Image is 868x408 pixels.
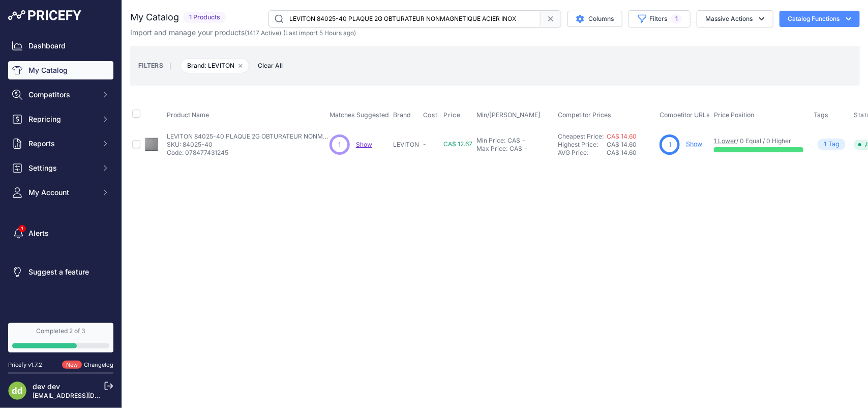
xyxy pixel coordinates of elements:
p: Import and manage your products [130,28,356,38]
a: Changelog [84,361,113,368]
button: My Account [8,183,113,202]
a: Dashboard [8,37,113,55]
button: Columns [567,11,622,27]
a: 1 Lower [714,137,736,145]
div: CA$ 14.60 [607,149,655,157]
a: CA$ 14.60 [607,132,637,140]
button: Competitors [8,86,113,104]
span: Matches Suggested [330,111,389,119]
h2: My Catalog [130,10,179,24]
div: Pricefy v1.7.2 [8,361,42,369]
div: Highest Price: [558,141,607,149]
span: (Last import 5 Hours ago) [283,29,356,37]
a: 1417 Active [247,29,279,37]
span: 1 [669,140,671,149]
a: Completed 2 of 3 [8,323,113,352]
span: - [423,140,426,148]
a: Alerts [8,224,113,242]
button: Filters1 [628,10,691,28]
span: Competitors [28,90,95,100]
button: Repricing [8,110,113,128]
a: Show [356,141,372,148]
button: Price [443,111,462,119]
span: Product Name [167,111,209,119]
span: Competitor Prices [558,111,611,119]
p: Code: 078477431245 [167,149,330,157]
p: SKU: 84025-40 [167,141,330,149]
span: 1 [671,14,682,24]
span: My Account [28,187,95,198]
span: ( ) [245,29,281,37]
small: FILTERS [138,62,163,69]
a: dev dev [33,382,60,391]
div: CA$ [510,145,522,153]
button: Clear All [253,61,288,71]
span: Reports [28,139,95,149]
span: 1 [824,140,826,149]
span: Repricing [28,114,95,124]
span: CA$ 12.67 [443,140,472,148]
span: Tags [814,111,828,119]
a: Cheapest Price: [558,132,604,140]
img: Pricefy Logo [8,10,81,20]
span: Settings [28,163,95,173]
a: [EMAIL_ADDRESS][DOMAIN_NAME] [33,392,139,399]
a: Show [686,140,702,148]
nav: Sidebar [8,37,113,311]
button: Reports [8,134,113,153]
span: Cost [423,111,437,119]
div: Max Price: [476,145,507,153]
span: Brand [393,111,411,119]
button: Cost [423,111,439,119]
div: AVG Price: [558,149,607,157]
input: Search [268,10,541,28]
div: - [520,137,525,145]
button: Catalog Functions [780,11,860,27]
div: Completed 2 of 3 [12,327,109,335]
span: CA$ 14.60 [607,141,637,148]
p: / 0 Equal / 0 Higher [714,137,803,145]
div: - [522,145,527,153]
div: Min Price: [476,137,505,145]
span: Brand: LEVITON [181,58,249,73]
span: Min/[PERSON_NAME] [476,111,541,119]
a: My Catalog [8,61,113,79]
span: Tag [818,139,846,150]
small: | [163,63,177,69]
span: Competitor URLs [660,111,710,119]
button: Settings [8,159,113,177]
p: LEVITON 84025-40 PLAQUE 2G OBTURATEUR NONMAGNETIQUE ACIER INOX [167,132,330,141]
button: Massive Actions [697,10,773,28]
span: New [62,361,82,369]
span: Price [443,111,460,119]
span: 1 Products [183,12,226,23]
p: LEVITON [393,141,419,149]
span: 1 [339,140,341,149]
span: Price Position [714,111,754,119]
a: Suggest a feature [8,263,113,281]
div: CA$ [507,137,520,145]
